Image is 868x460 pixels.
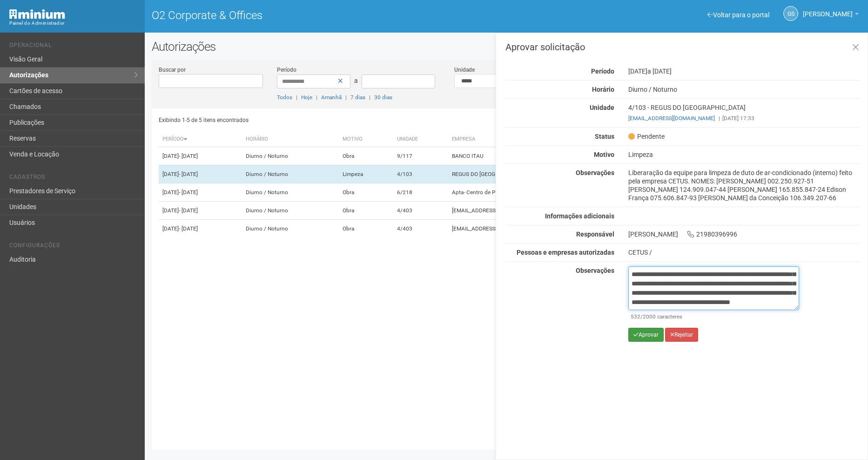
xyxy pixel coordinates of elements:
[9,174,138,183] li: Cadastros
[179,225,198,232] span: - [DATE]
[448,147,631,165] td: BANCO ITAU
[393,202,449,220] td: 4/403
[621,103,868,122] div: 4/103 - REGUS DO [GEOGRAPHIC_DATA]
[628,248,861,257] div: CETUS /
[354,77,358,84] span: a
[159,202,242,220] td: [DATE]
[242,165,339,183] td: Diurno / Noturno
[339,183,393,202] td: Obra
[448,132,631,147] th: Empresa
[621,230,868,238] div: [PERSON_NAME] 21980396996
[595,133,614,140] strong: Status
[576,267,614,274] strong: Observações
[301,94,312,101] a: Hoje
[591,68,614,75] strong: Período
[621,67,868,75] div: [DATE]
[159,147,242,165] td: [DATE]
[277,66,296,74] label: Período
[590,104,614,111] strong: Unidade
[576,169,614,176] strong: Observações
[179,189,198,196] span: - [DATE]
[9,242,138,252] li: Configurações
[159,220,242,238] td: [DATE]
[707,11,769,19] a: Voltar para o portal
[719,115,720,122] span: |
[159,183,242,202] td: [DATE]
[628,132,665,141] span: Pendente
[846,38,865,58] a: Fechar
[296,94,297,101] span: |
[628,114,861,122] div: [DATE] 17:33
[345,94,347,101] span: |
[647,68,672,75] span: a [DATE]
[179,207,198,214] span: - [DATE]
[242,132,339,147] th: Horário
[242,183,339,202] td: Diurno / Noturno
[621,150,868,159] div: Limpeza
[242,220,339,238] td: Diurno / Noturno
[316,94,317,101] span: |
[517,249,614,256] strong: Pessoas e empresas autorizadas
[393,132,449,147] th: Unidade
[448,165,631,183] td: REGUS DO [GEOGRAPHIC_DATA]
[621,169,868,202] div: Liberaração da equipe para limpeza de duto de ar-condicionado (interno) feito pela empresa CETUS....
[505,42,861,52] h3: Aprovar solicitação
[339,202,393,220] td: Obra
[350,94,365,101] a: 7 dias
[665,328,698,342] button: Rejeitar
[592,86,614,93] strong: Horário
[448,183,631,202] td: Apta- Centro de Psicoterapia Ltda
[339,132,393,147] th: Motivo
[631,313,640,320] span: 532
[594,151,614,158] strong: Motivo
[9,9,65,19] img: Minium
[339,147,393,165] td: Obra
[9,42,138,52] li: Operacional
[621,85,868,94] div: Diurno / Noturno
[803,1,853,18] span: Gabriela Souza
[339,220,393,238] td: Obra
[179,153,198,159] span: - [DATE]
[393,220,449,238] td: 4/403
[803,12,859,19] a: [PERSON_NAME]
[369,94,370,101] span: |
[448,220,631,238] td: [EMAIL_ADDRESS][DOMAIN_NAME]
[393,165,449,183] td: 4/103
[783,6,798,21] a: GS
[242,202,339,220] td: Diurno / Noturno
[321,94,342,101] a: Amanhã
[576,230,614,238] strong: Responsável
[277,94,292,101] a: Todos
[159,165,242,183] td: [DATE]
[159,132,242,147] th: Período
[393,183,449,202] td: 6/218
[242,147,339,165] td: Diurno / Noturno
[9,19,138,27] div: Painel do Administrador
[179,171,198,177] span: - [DATE]
[393,147,449,165] td: 9/117
[159,113,504,127] div: Exibindo 1-5 de 5 itens encontrados
[628,115,715,122] a: [EMAIL_ADDRESS][DOMAIN_NAME]
[159,66,186,74] label: Buscar por
[152,9,499,21] h1: O2 Corporate & Offices
[152,40,861,54] h2: Autorizações
[374,94,392,101] a: 30 dias
[448,202,631,220] td: [EMAIL_ADDRESS][DOMAIN_NAME]
[454,66,475,74] label: Unidade
[545,212,614,220] strong: Informações adicionais
[339,165,393,183] td: Limpeza
[628,328,664,342] button: Aprovar
[631,312,797,321] div: /2000 caracteres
